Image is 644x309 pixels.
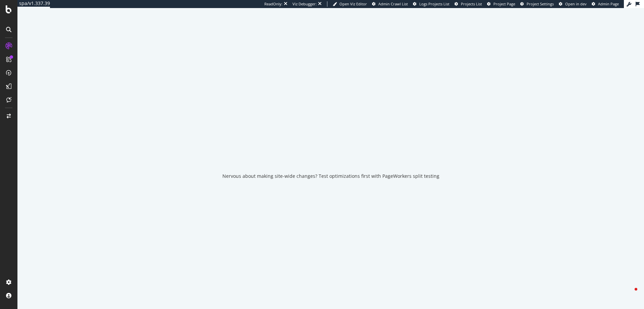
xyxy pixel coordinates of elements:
a: Open in dev [559,1,587,7]
iframe: Intercom live chat [621,286,637,302]
a: Project Page [487,1,515,7]
span: Projects List [461,1,482,6]
a: Logs Projects List [413,1,449,7]
div: Nervous about making site-wide changes? Test optimizations first with PageWorkers split testing [222,173,439,179]
div: ReadOnly: [264,1,282,7]
span: Admin Crawl List [378,1,408,6]
a: Projects List [454,1,482,7]
span: Open in dev [565,1,587,6]
span: Logs Projects List [419,1,449,6]
a: Admin Crawl List [372,1,408,7]
div: Viz Debugger: [292,1,317,7]
div: animation [307,138,355,162]
span: Open Viz Editor [339,1,367,6]
span: Admin Page [598,1,619,6]
span: Project Settings [527,1,554,6]
a: Open Viz Editor [333,1,367,7]
span: Project Page [493,1,515,6]
a: Project Settings [520,1,554,7]
a: Admin Page [592,1,619,7]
